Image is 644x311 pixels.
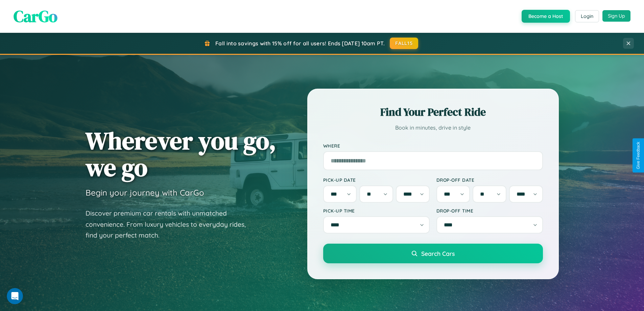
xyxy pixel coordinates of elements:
button: Sign Up [602,10,630,22]
span: Fall into savings with 15% off for all users! Ends [DATE] 10am PT. [215,40,385,47]
label: Drop-off Time [436,208,543,214]
p: Book in minutes, drive in style [323,123,543,133]
iframe: Intercom live chat [7,288,23,304]
div: Give Feedback [636,142,641,169]
label: Pick-up Date [323,177,430,183]
label: Where [323,143,543,149]
button: Login [575,10,599,22]
h3: Begin your journey with CarGo [86,187,204,198]
h1: Wherever you go, we go [86,127,276,181]
span: CarGo [14,5,57,27]
label: Drop-off Date [436,177,543,183]
button: Search Cars [323,244,543,263]
p: Discover premium car rentals with unmatched convenience. From luxury vehicles to everyday rides, ... [86,208,255,241]
h2: Find Your Perfect Ride [323,105,543,119]
button: FALL15 [390,38,418,49]
button: Become a Host [522,10,570,23]
label: Pick-up Time [323,208,430,214]
span: Search Cars [421,250,455,257]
